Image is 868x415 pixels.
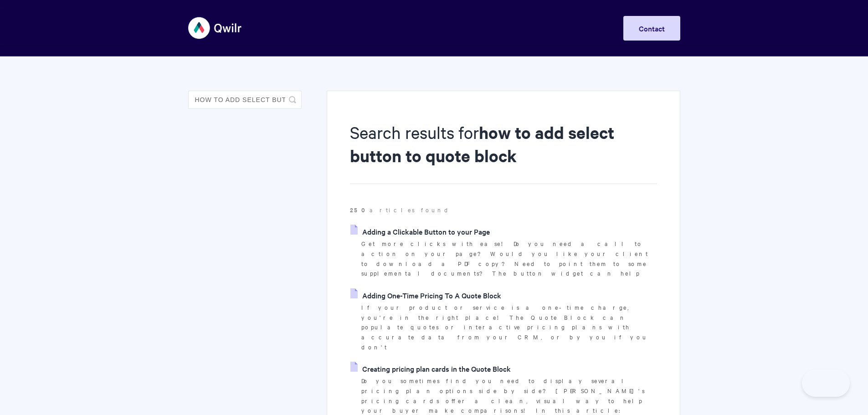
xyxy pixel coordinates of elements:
[350,205,657,215] p: articles found
[188,11,242,45] img: Qwilr Help Center
[350,121,657,184] h1: Search results for
[350,225,490,238] a: Adding a Clickable Button to your Page
[350,121,614,167] strong: how to add select button to quote block
[361,239,657,278] p: Get more clicks with ease! Do you need a call to action on your page? Would you like your client ...
[188,91,302,109] input: Search
[350,288,501,302] a: Adding One-Time Pricing To A Quote Block
[350,205,370,214] strong: 250
[802,369,850,397] iframe: Toggle Customer Support
[623,16,680,41] a: Contact
[361,302,657,352] p: If your product or service is a one-time charge, you're in the right place! The Quote Block can p...
[350,362,511,375] a: Creating pricing plan cards in the Quote Block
